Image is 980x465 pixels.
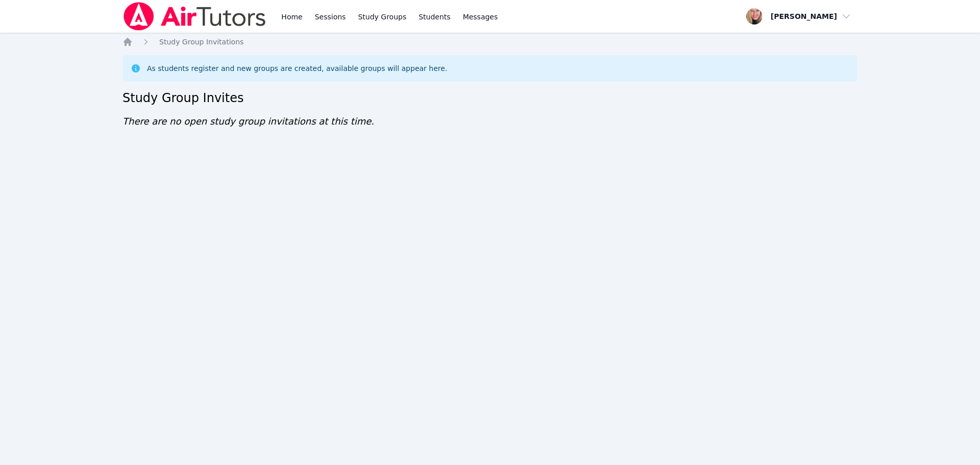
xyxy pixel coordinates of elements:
[159,37,243,47] a: Study Group Invitations
[122,37,857,47] nav: Breadcrumb
[122,90,857,106] h2: Study Group Invites
[122,116,374,127] span: There are no open study group invitations at this time.
[147,63,447,74] div: As students register and new groups are created, available groups will appear here.
[159,38,243,46] span: Study Group Invitations
[463,12,498,22] span: Messages
[122,2,267,31] img: Air Tutors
